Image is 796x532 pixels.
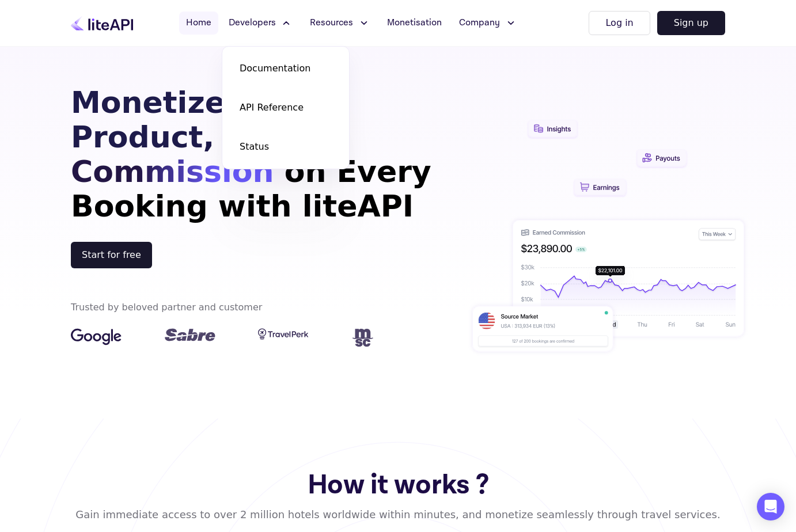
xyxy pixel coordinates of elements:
[75,506,720,523] div: Gain immediate access to over 2 million hotels worldwide within minutes, and monetize seamlessly ...
[240,62,310,75] span: Documentation
[222,12,300,35] button: Developers
[71,154,274,189] span: Commission
[468,46,748,419] img: hero illustration
[71,249,152,260] a: register
[240,101,304,115] span: API Reference
[228,92,343,124] a: API Reference
[387,16,442,30] span: Monetisation
[757,493,784,520] div: Open Intercom Messenger
[589,11,650,35] button: Log in
[228,52,343,85] a: Documentation
[179,12,218,35] a: Home
[657,11,725,35] button: Sign up
[303,12,377,35] button: Resources
[240,140,269,154] span: Status
[380,12,449,35] a: Monetisation
[229,16,276,30] span: Developers
[228,131,343,163] a: Status
[71,242,152,268] button: Start for free
[186,16,211,30] span: Home
[71,85,311,154] span: Monetize Your Product, Earn
[71,154,431,223] span: on Every Booking with liteAPI
[75,465,720,506] h2: How it works ?
[71,301,262,314] div: Trusted by beloved partner and customer
[452,12,524,35] button: Company
[459,16,500,30] span: Company
[310,16,353,30] span: Resources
